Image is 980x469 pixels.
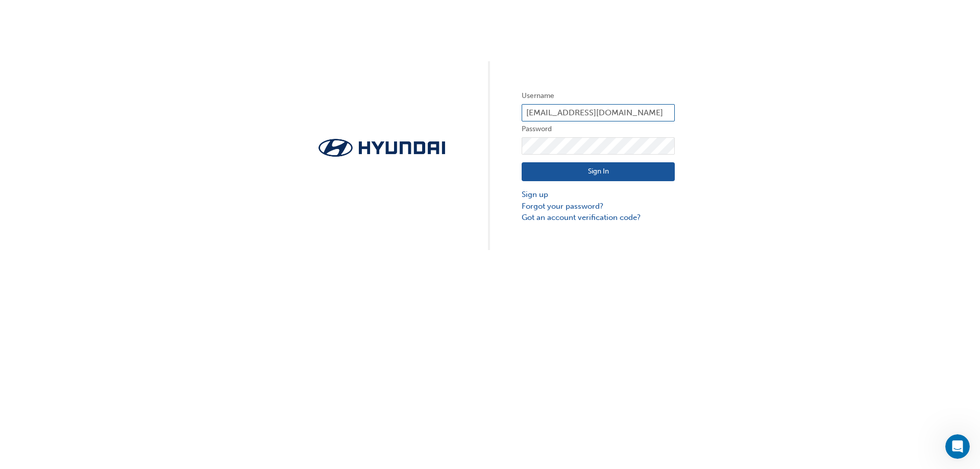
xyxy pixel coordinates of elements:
[522,212,675,224] a: Got an account verification code?
[522,162,675,182] button: Sign In
[522,201,675,212] a: Forgot your password?
[522,123,675,135] label: Password
[945,434,970,459] iframe: Intercom live chat
[522,189,675,201] a: Sign up
[305,136,458,160] img: Trak
[522,90,675,102] label: Username
[522,104,675,121] input: Username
